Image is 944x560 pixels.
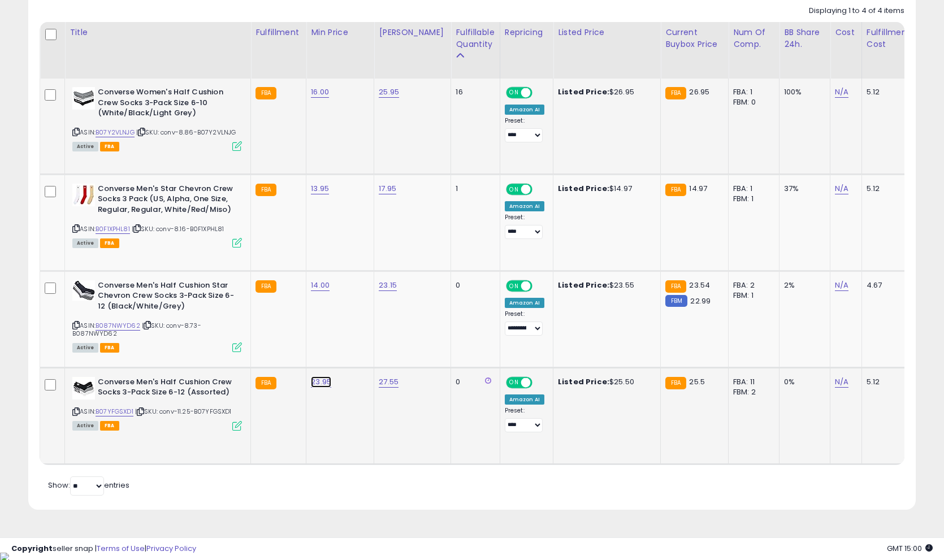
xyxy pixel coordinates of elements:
[72,87,242,150] div: ASIN:
[96,407,133,416] a: B07YFGSXD1
[689,183,707,194] span: 14.97
[456,87,491,97] div: 16
[98,280,235,315] b: Converse Men's Half Cushion Star Chevron Crew Socks 3-Pack Size 6-12 (Black/White/Grey)
[72,238,98,248] span: All listings currently available for purchase on Amazon
[665,27,724,50] div: Current Buybox Price
[256,377,276,389] small: FBA
[835,183,848,194] a: N/A
[100,142,119,151] span: FBA
[135,407,232,416] span: | SKU: conv-11.25-B07YFGSXD1
[505,394,544,405] div: Amazon AI
[507,88,521,98] span: ON
[256,27,301,38] div: Fulfillment
[72,280,242,351] div: ASIN:
[70,27,246,38] div: Title
[665,295,687,307] small: FBM
[132,224,224,233] span: | SKU: conv-8.16-B0F1XPHL81
[733,184,770,194] div: FBA: 1
[97,543,145,554] a: Terms of Use
[689,86,709,97] span: 26.95
[505,298,544,308] div: Amazon AI
[379,280,397,291] a: 23.15
[48,480,129,490] span: Show: entries
[256,184,276,196] small: FBA
[456,280,491,290] div: 0
[733,97,770,107] div: FBM: 0
[72,184,95,206] img: 31Gc+n-ivQL._SL40_.jpg
[72,280,95,301] img: 41jAvdeM2KL._SL40_.jpg
[507,281,521,290] span: ON
[98,377,235,401] b: Converse Men's Half Cushion Crew Socks 3-Pack Size 6-12 (Assorted)
[72,377,95,400] img: 41iRNz+qgrL._SL40_.jpg
[733,377,770,387] div: FBA: 11
[530,185,548,194] span: OFF
[558,183,609,194] b: Listed Price:
[558,184,652,194] div: $14.97
[784,184,821,194] div: 37%
[456,184,491,194] div: 1
[867,377,906,387] div: 5.12
[11,543,53,554] strong: Copyright
[256,280,276,293] small: FBA
[379,376,399,388] a: 27.55
[72,377,242,429] div: ASIN:
[689,280,710,290] span: 23.54
[96,128,135,137] a: B07Y2VLNJG
[784,377,821,387] div: 0%
[558,27,656,38] div: Listed Price
[72,343,98,353] span: All listings currently available for purchase on Amazon
[311,86,329,98] a: 16.00
[835,27,857,38] div: Cost
[311,27,369,38] div: Min Price
[505,214,544,239] div: Preset:
[784,87,821,97] div: 100%
[530,377,548,387] span: OFF
[311,376,331,388] a: 23.95
[835,280,848,291] a: N/A
[784,280,821,290] div: 2%
[96,321,140,331] a: B087NWYD62
[379,27,446,38] div: [PERSON_NAME]
[505,117,544,142] div: Preset:
[72,321,201,338] span: | SKU: conv-8.73-B087NWYD62
[505,105,544,115] div: Amazon AI
[690,296,711,306] span: 22.99
[456,377,491,387] div: 0
[665,184,686,196] small: FBA
[558,377,652,387] div: $25.50
[311,183,329,194] a: 13.95
[505,310,544,336] div: Preset:
[733,290,770,301] div: FBM: 1
[11,544,196,554] div: seller snap | |
[530,281,548,290] span: OFF
[256,87,276,99] small: FBA
[558,86,609,97] b: Listed Price:
[733,87,770,97] div: FBA: 1
[100,343,119,353] span: FBA
[733,27,774,50] div: Num of Comp.
[784,27,825,50] div: BB Share 24h.
[558,87,652,97] div: $26.95
[867,280,906,290] div: 4.67
[505,201,544,211] div: Amazon AI
[733,280,770,290] div: FBA: 2
[867,184,906,194] div: 5.12
[505,407,544,432] div: Preset:
[733,387,770,397] div: FBM: 2
[558,376,609,387] b: Listed Price:
[100,238,119,248] span: FBA
[733,194,770,204] div: FBM: 1
[507,185,521,194] span: ON
[72,142,98,151] span: All listings currently available for purchase on Amazon
[311,280,330,291] a: 14.00
[507,377,521,387] span: ON
[809,6,904,16] div: Displaying 1 to 4 of 4 items
[558,280,652,290] div: $23.55
[665,280,686,293] small: FBA
[72,87,95,110] img: 41LeAblpo2L._SL40_.jpg
[146,543,196,554] a: Privacy Policy
[665,87,686,99] small: FBA
[530,88,548,98] span: OFF
[98,184,235,218] b: Converse Men's Star Chevron Crew Socks 3 Pack (US, Alpha, One Size, Regular, Regular, White/Red/M...
[379,86,399,98] a: 25.95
